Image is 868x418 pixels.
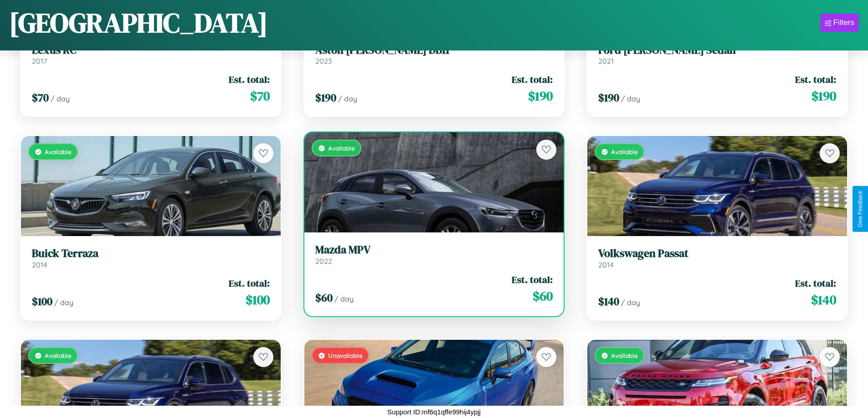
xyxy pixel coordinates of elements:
h3: Aston [PERSON_NAME] DB11 [315,44,553,57]
a: Aston [PERSON_NAME] DB112023 [315,44,553,66]
h3: Buick Terraza [32,247,270,260]
h1: [GEOGRAPHIC_DATA] [9,4,268,41]
span: Available [611,352,638,359]
span: $ 60 [533,287,553,305]
span: / day [51,94,70,103]
span: / day [338,94,357,103]
a: Lexus RC2017 [32,44,270,66]
span: $ 190 [315,90,336,105]
h3: Ford [PERSON_NAME] Sedan [598,44,836,57]
span: $ 140 [811,291,836,309]
a: Mazda MPV2022 [315,243,553,266]
span: $ 190 [528,87,553,105]
span: 2017 [32,56,47,65]
span: / day [334,294,354,303]
span: Est. total: [229,73,270,86]
span: 2022 [315,257,332,266]
div: Give Feedback [857,191,863,227]
span: Est. total: [512,273,553,286]
h3: Mazda MPV [315,243,553,257]
button: Filters [820,14,859,32]
span: $ 190 [812,87,836,105]
span: / day [54,298,73,307]
span: $ 70 [32,90,49,105]
span: Est. total: [512,73,553,86]
a: Volkswagen Passat2014 [598,247,836,269]
p: Support ID: mf6q1qffe99hij4ypjj [387,406,481,418]
span: Est. total: [795,73,836,86]
span: Est. total: [229,277,270,290]
div: Filters [833,18,854,27]
span: 2014 [32,260,47,269]
a: Ford [PERSON_NAME] Sedan2021 [598,44,836,66]
span: $ 100 [246,291,270,309]
span: 2021 [598,56,614,65]
span: Available [45,148,72,156]
span: 2014 [598,260,614,269]
span: $ 70 [250,87,270,105]
span: Unavailable [328,352,363,359]
span: Available [45,352,72,359]
span: / day [621,298,640,307]
span: Est. total: [795,277,836,290]
span: $ 140 [598,294,619,309]
span: Available [328,144,355,152]
h3: Volkswagen Passat [598,247,836,260]
span: $ 100 [32,294,52,309]
span: $ 190 [598,90,619,105]
a: Buick Terraza2014 [32,247,270,269]
span: Available [611,148,638,156]
span: / day [621,94,640,103]
span: $ 60 [315,290,333,305]
span: 2023 [315,56,332,65]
